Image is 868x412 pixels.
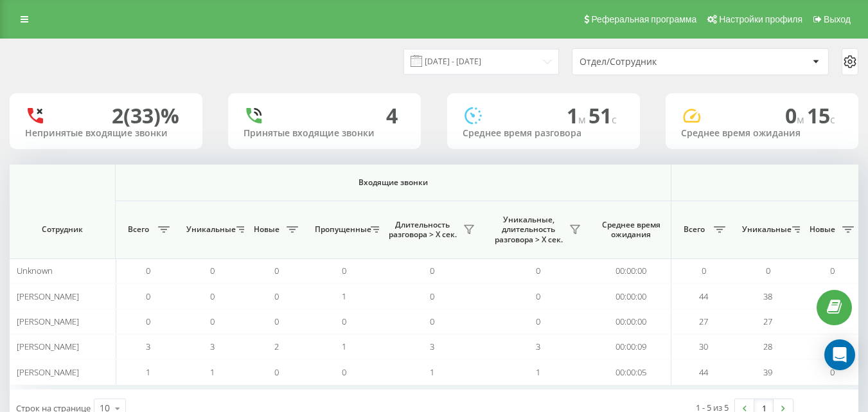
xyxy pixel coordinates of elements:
span: 3 [210,341,215,352]
div: Непринятые входящие звонки [25,128,187,139]
span: 3 [146,341,150,352]
div: 2 (33)% [112,103,179,128]
span: 0 [342,265,346,276]
td: 00:00:05 [591,359,671,384]
span: 39 [763,366,772,378]
span: 1 [342,291,346,302]
span: 27 [699,316,708,327]
span: м [797,112,807,127]
span: 30 [699,341,708,352]
span: Новые [806,224,838,235]
div: Отдел/Сотрудник [580,57,733,67]
span: 27 [763,316,772,327]
span: 15 [807,102,835,129]
div: Среднее время разговора [463,128,624,139]
span: c [612,112,617,127]
span: Реферальная программа [591,14,696,24]
span: Длительность разговора > Х сек. [385,220,459,240]
span: 1 [536,366,540,378]
td: 00:00:00 [591,258,671,283]
span: 0 [342,366,346,378]
span: 1 [210,366,215,378]
span: 28 [763,341,772,352]
span: Уникальные [742,224,788,235]
span: 44 [699,291,708,302]
span: 0 [536,265,540,276]
span: 1 [146,366,150,378]
span: Уникальные, длительность разговора > Х сек. [492,215,565,245]
span: Настройки профиля [719,14,802,24]
span: 0 [274,291,279,302]
span: 0 [785,102,807,129]
span: 0 [830,366,835,378]
span: 1 [342,341,346,352]
span: [PERSON_NAME] [17,341,79,352]
span: c [830,112,835,127]
span: 0 [146,265,150,276]
span: 0 [146,316,150,327]
span: Пропущенные [315,224,367,235]
span: 0 [210,265,215,276]
span: 0 [766,265,770,276]
span: Всего [122,224,154,235]
span: 0 [210,316,215,327]
div: Open Intercom Messenger [824,339,855,370]
span: [PERSON_NAME] [17,366,79,378]
td: 00:00:09 [591,334,671,359]
span: Всего [678,224,710,235]
span: 0 [342,316,346,327]
td: 00:00:00 [591,283,671,309]
span: Среднее время ожидания [601,220,661,240]
span: Сотрудник [21,224,104,235]
span: 0 [274,316,279,327]
span: 44 [699,366,708,378]
span: Выход [824,14,851,24]
span: м [578,112,589,127]
span: 3 [536,341,540,352]
span: Unknown [17,265,53,276]
span: 3 [430,341,434,352]
div: Среднее время ожидания [681,128,843,139]
span: 0 [274,265,279,276]
span: 0 [274,366,279,378]
span: 51 [589,102,617,129]
div: Принятые входящие звонки [244,128,405,139]
span: 38 [763,291,772,302]
span: [PERSON_NAME] [17,316,79,327]
span: 0 [430,291,434,302]
span: 0 [536,316,540,327]
span: Новые [251,224,283,235]
span: 0 [430,316,434,327]
span: 0 [830,265,835,276]
span: 0 [146,291,150,302]
span: 0 [702,265,706,276]
td: 00:00:00 [591,309,671,334]
span: [PERSON_NAME] [17,291,79,302]
span: Входящие звонки [149,177,637,188]
span: 0 [210,291,215,302]
span: 1 [430,366,434,378]
span: 0 [536,291,540,302]
div: 4 [386,103,398,128]
span: Уникальные [186,224,233,235]
span: 0 [430,265,434,276]
span: 1 [567,102,589,129]
span: 2 [274,341,279,352]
